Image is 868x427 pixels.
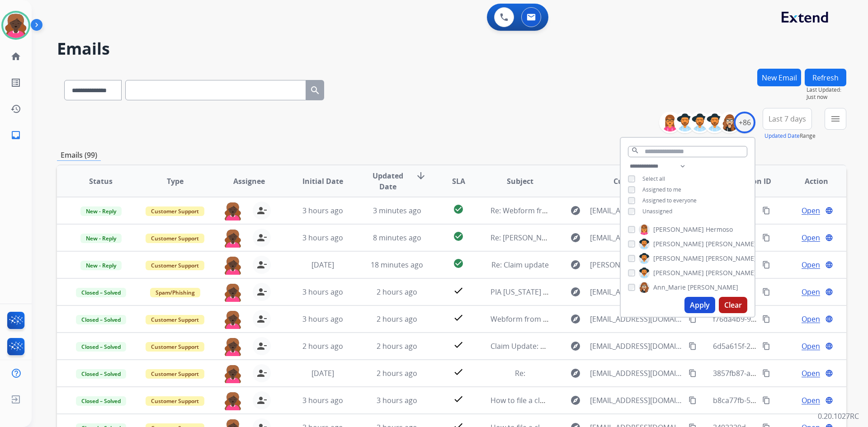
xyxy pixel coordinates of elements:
[76,288,126,297] span: Closed – Solved
[146,206,204,216] span: Customer Support
[453,204,464,215] mat-icon: check_circle
[491,314,695,324] span: Webform from [EMAIL_ADDRESS][DOMAIN_NAME] on [DATE]
[3,13,28,38] img: avatar
[256,368,267,379] mat-icon: person_remove
[80,234,122,243] span: New - Reply
[224,202,242,221] img: agent-avatar
[10,130,21,141] mat-icon: inbox
[734,112,755,133] div: +86
[590,259,683,270] span: [PERSON_NAME][EMAIL_ADDRESS][DOMAIN_NAME]
[515,368,525,378] span: Re:
[76,315,126,324] span: Closed – Solved
[713,314,848,324] span: f76da4b9-9956-45b8-993a-acfa932253f4
[570,232,581,243] mat-icon: explore
[653,225,704,234] span: [PERSON_NAME]
[311,368,334,378] span: [DATE]
[688,283,738,292] span: [PERSON_NAME]
[377,287,417,297] span: 2 hours ago
[302,314,343,324] span: 3 hours ago
[302,206,343,216] span: 3 hours ago
[302,287,343,297] span: 3 hours ago
[233,176,265,187] span: Assignee
[377,314,417,324] span: 2 hours ago
[256,205,267,216] mat-icon: person_remove
[76,396,126,406] span: Closed – Solved
[453,394,464,404] mat-icon: check
[762,342,770,350] mat-icon: content_copy
[802,314,820,324] span: Open
[302,395,343,405] span: 3 hours ago
[507,176,533,187] span: Subject
[224,229,242,248] img: agent-avatar
[713,395,848,405] span: b8ca77fb-5c2e-481f-895f-d5d6ae8a95aa
[452,176,465,187] span: SLA
[825,234,833,242] mat-icon: language
[825,342,833,350] mat-icon: language
[377,368,417,378] span: 2 hours ago
[570,395,581,406] mat-icon: explore
[689,315,697,323] mat-icon: content_copy
[373,206,421,216] span: 3 minutes ago
[453,366,464,377] mat-icon: check
[807,94,846,101] span: Just now
[80,261,122,270] span: New - Reply
[224,364,242,383] img: agent-avatar
[689,396,697,404] mat-icon: content_copy
[642,186,681,193] span: Assigned to me
[570,205,581,216] mat-icon: explore
[453,285,464,296] mat-icon: check
[706,268,756,277] span: [PERSON_NAME]
[256,341,267,352] mat-icon: person_remove
[146,315,204,324] span: Customer Support
[757,69,801,86] button: New Email
[653,254,704,263] span: [PERSON_NAME]
[590,232,683,243] span: [EMAIL_ADDRESS][DOMAIN_NAME]
[590,368,683,379] span: [EMAIL_ADDRESS][DOMAIN_NAME]
[762,288,770,296] mat-icon: content_copy
[764,132,816,140] span: Range
[453,312,464,323] mat-icon: check
[802,232,820,243] span: Open
[570,314,581,324] mat-icon: explore
[310,85,321,96] mat-icon: search
[762,206,770,215] mat-icon: content_copy
[802,205,820,216] span: Open
[311,260,334,270] span: [DATE]
[146,261,204,270] span: Customer Support
[491,395,552,405] span: How to file a claim
[224,391,242,410] img: agent-avatar
[653,283,686,292] span: Ann_Marie
[146,369,204,379] span: Customer Support
[224,310,242,329] img: agent-avatar
[224,256,242,275] img: agent-avatar
[570,368,581,379] mat-icon: explore
[613,176,649,187] span: Customer
[653,268,704,277] span: [PERSON_NAME]
[825,288,833,296] mat-icon: language
[146,396,204,406] span: Customer Support
[772,165,846,197] th: Action
[769,117,806,121] span: Last 7 days
[762,315,770,323] mat-icon: content_copy
[642,197,697,204] span: Assigned to everyone
[684,297,715,313] button: Apply
[150,288,200,297] span: Spam/Phishing
[807,86,846,94] span: Last Updated:
[302,233,343,243] span: 3 hours ago
[762,396,770,404] mat-icon: content_copy
[642,207,672,215] span: Unassigned
[57,150,101,161] p: Emails (99)
[590,341,683,352] span: [EMAIL_ADDRESS][DOMAIN_NAME]
[653,239,704,249] span: [PERSON_NAME]
[491,341,623,351] span: Claim Update: Parts ordered for repair
[590,395,683,406] span: [EMAIL_ADDRESS][DOMAIN_NAME]
[256,395,267,406] mat-icon: person_remove
[256,232,267,243] mat-icon: person_remove
[76,342,126,352] span: Closed – Solved
[368,170,409,192] span: Updated Date
[415,170,426,181] mat-icon: arrow_downward
[802,259,820,270] span: Open
[491,206,708,216] span: Re: Webform from [EMAIL_ADDRESS][DOMAIN_NAME] on [DATE]
[642,175,665,183] span: Select all
[763,108,812,130] button: Last 7 days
